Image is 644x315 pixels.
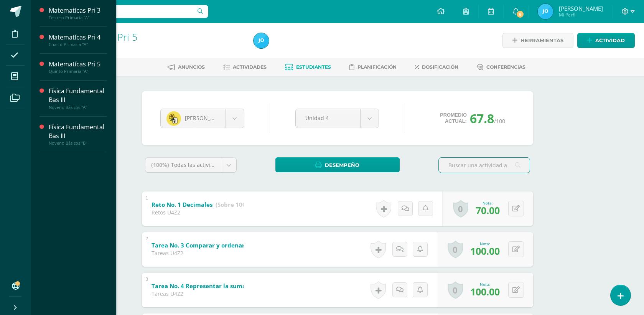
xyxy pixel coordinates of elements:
a: 0 [448,281,463,299]
div: Noveno Básicos "A" [49,105,107,110]
div: Tareas U4Z2 [152,249,244,257]
h1: Matematícas Pri 5 [60,31,244,42]
span: 67.8 [470,110,494,127]
span: Promedio actual: [440,112,467,124]
a: [PERSON_NAME] [161,109,244,128]
b: Tarea No. 4 Representar la suma de decimales; Representar la resta de decimales [152,282,388,290]
div: Nota: [476,200,500,206]
a: Herramientas [502,33,573,48]
span: [PERSON_NAME] [185,114,228,122]
a: Reto No. 1 Decimales (Sobre 100.0) [152,199,253,211]
span: 100.00 [470,244,500,257]
span: Mi Perfil [559,12,603,18]
a: Física Fundamental Bas IIINoveno Básicos "B" [49,123,107,146]
a: Física Fundamental Bas IIINoveno Básicos "A" [49,87,107,110]
a: Planificación [349,61,397,73]
b: Reto No. 1 Decimales [152,201,212,208]
a: 0 [448,241,463,258]
a: Actividad [577,33,635,48]
a: Conferencias [477,61,525,73]
span: 70.00 [476,204,500,217]
b: Tarea No. 3 Comparar y ordenar decimales [152,241,276,249]
img: d6a45ea03240551d3ab20cde292e4d84.png [166,111,181,126]
a: Estudiantes [285,61,331,73]
span: Desempeño [325,158,359,172]
a: Matematícas Pri 4Cuarto Primaria "A" [49,33,107,47]
div: Quinto Primaria "A" [49,69,107,74]
a: Dosificación [415,61,458,73]
div: Noveno Básicos "B" [49,140,107,146]
span: Anuncios [178,64,205,70]
div: Matematícas Pri 3 [49,6,107,15]
div: Física Fundamental Bas III [49,123,107,140]
input: Buscar una actividad aquí... [439,158,530,173]
div: Matematícas Pri 4 [49,33,107,42]
a: Matematícas Pri 5Quinto Primaria "A" [49,60,107,74]
div: Cuarto Primaria "A" [49,42,107,47]
span: [PERSON_NAME] [559,5,603,12]
a: Tarea No. 4 Representar la suma de decimales; Representar la resta de decimales [152,280,428,292]
div: Nota: [470,241,500,246]
span: 100.00 [470,285,500,298]
a: 0 [453,200,468,218]
input: Busca un usuario... [36,5,208,18]
a: (100%)Todas las actividades de esta unidad [145,158,236,172]
div: Tareas U4Z2 [152,290,244,297]
a: Desempeño [275,157,400,172]
div: Quinto Primaria 'A' [60,42,244,49]
div: Física Fundamental Bas III [49,87,107,104]
span: Estudiantes [296,64,331,70]
span: Planificación [357,64,397,70]
span: Todas las actividades de esta unidad [171,161,266,168]
div: Matematícas Pri 5 [49,60,107,69]
img: 0c5511dc06ee6ae7c7da3ebbca606f85.png [254,33,269,48]
span: 6 [516,10,524,18]
a: Unidad 4 [296,109,379,128]
img: 0c5511dc06ee6ae7c7da3ebbca606f85.png [538,4,553,19]
strong: (Sobre 100.0) [216,201,253,208]
span: Conferencias [486,64,525,70]
span: /100 [494,117,505,125]
span: Actividad [595,33,625,48]
a: Anuncios [168,61,205,73]
span: Dosificación [422,64,458,70]
div: Retos U4Z2 [152,209,244,216]
span: Herramientas [520,33,563,48]
div: Tercero Primaria "A" [49,15,107,20]
a: Matematícas Pri 3Tercero Primaria "A" [49,6,107,20]
span: (100%) [151,161,169,168]
a: Actividades [223,61,267,73]
span: Unidad 4 [305,109,351,127]
span: Actividades [233,64,267,70]
div: Nota: [470,282,500,287]
a: Tarea No. 3 Comparar y ordenar decimales [152,239,316,252]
